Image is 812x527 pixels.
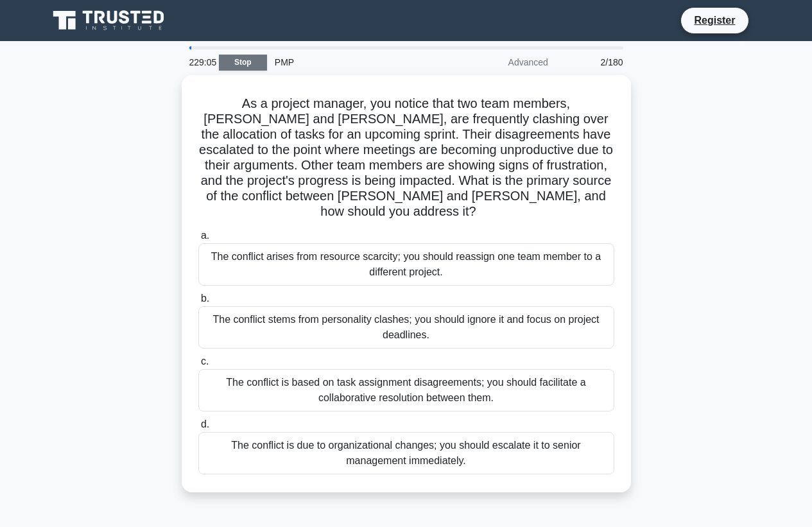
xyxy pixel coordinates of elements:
a: Stop [219,55,267,71]
div: 229:05 [182,49,219,75]
div: Advanced [444,49,556,75]
a: Register [686,12,743,28]
span: a. [201,230,209,241]
div: The conflict arises from resource scarcity; you should reassign one team member to a different pr... [198,243,614,286]
div: PMP [267,49,444,75]
div: The conflict is based on task assignment disagreements; you should facilitate a collaborative res... [198,369,614,411]
span: d. [201,419,209,429]
div: 2/180 [556,49,631,75]
h5: As a project manager, you notice that two team members, [PERSON_NAME] and [PERSON_NAME], are freq... [197,96,616,220]
span: c. [201,356,209,367]
div: The conflict stems from personality clashes; you should ignore it and focus on project deadlines. [198,306,614,349]
span: b. [201,293,209,304]
div: The conflict is due to organizational changes; you should escalate it to senior management immedi... [198,432,614,474]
